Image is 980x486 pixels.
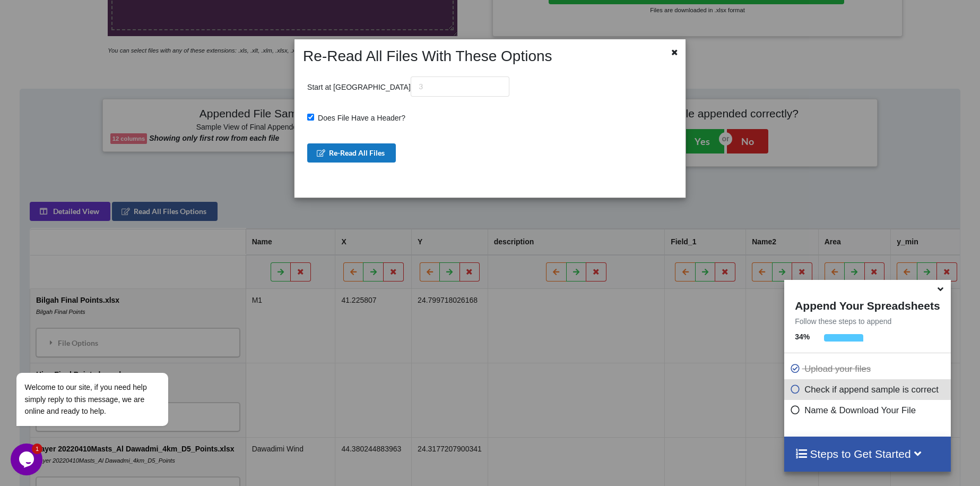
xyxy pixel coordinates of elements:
[307,76,509,97] p: Start at [GEOGRAPHIC_DATA]
[790,404,948,417] p: Name & Download Your File
[298,47,650,65] h2: Re-Read All Files With These Options
[790,383,948,396] p: Check if append sample is correct
[784,316,950,327] p: Follow these steps to append
[795,447,940,461] h4: Steps to Get Started
[411,76,509,97] input: 3
[795,332,810,341] b: 34 %
[11,444,45,475] iframe: chat widget
[11,277,202,438] iframe: chat widget
[307,143,396,163] button: Re-Read All Files
[314,114,405,122] span: Does File Have a Header?
[790,362,948,376] p: Upload your files
[784,296,950,312] h4: Append Your Spreadsheets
